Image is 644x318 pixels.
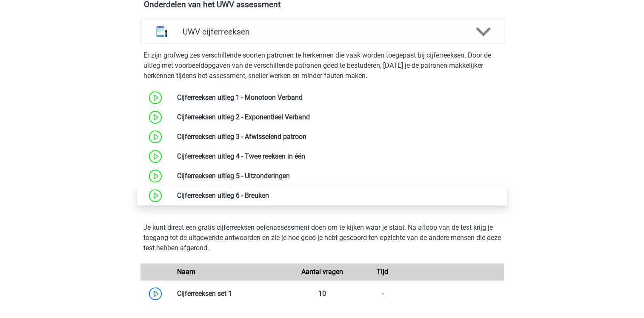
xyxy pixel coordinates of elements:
div: Aantal vragen [292,267,352,277]
div: Cijferreeksen set 1 [171,289,292,299]
div: Tijd [352,267,413,277]
img: cijferreeksen [151,20,173,43]
div: Cijferreeksen uitleg 4 - Twee reeksen in één [171,151,504,162]
h4: UWV cijferreeksen [183,27,461,37]
div: Cijferreeksen uitleg 6 - Breuken [171,191,504,201]
div: Cijferreeksen uitleg 3 - Afwisselend patroon [171,132,504,142]
div: Cijferreeksen uitleg 1 - Monotoon Verband [171,93,504,103]
a: cijferreeksen UWV cijferreeksen [137,20,508,43]
div: Cijferreeksen uitleg 2 - Exponentieel Verband [171,112,504,122]
p: Je kunt direct een gratis cijferreeksen oefenassessment doen om te kijken waar je staat. Na afloo... [143,223,501,253]
div: Cijferreeksen uitleg 5 - Uitzonderingen [171,171,504,181]
div: Naam [171,267,292,277]
p: Er zijn grofweg zes verschillende soorten patronen te herkennen die vaak worden toegepast bij cij... [143,50,501,81]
